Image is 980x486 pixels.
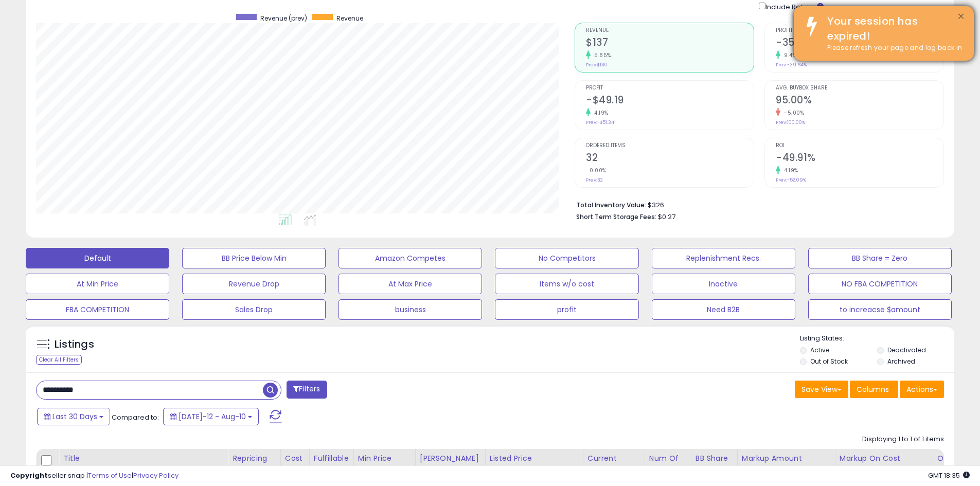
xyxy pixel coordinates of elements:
[287,381,327,399] button: Filters
[776,85,943,91] span: Avg. Buybox Share
[495,248,638,268] button: No Competitors
[591,51,611,59] small: 5.85%
[26,299,169,320] button: FBA COMPETITION
[808,274,952,294] button: NO FBA COMPETITION
[819,14,966,43] div: Your session has expired!
[652,248,795,268] button: Replenishment Recs.
[751,1,836,12] div: Include Returns
[36,355,82,365] div: Clear All Filters
[780,167,798,174] small: 4.19%
[887,346,926,354] label: Deactivated
[586,152,754,166] h2: 32
[776,62,807,68] small: Prev: -39.64%
[285,453,305,464] div: Cost
[810,357,848,366] label: Out of Stock
[420,453,481,464] div: [PERSON_NAME]
[26,248,169,268] button: Default
[887,357,915,366] label: Archived
[928,471,970,480] span: 2025-09-15 18:35 GMT
[576,212,656,221] b: Short Term Storage Fees:
[358,453,411,464] div: Min Price
[957,10,965,23] button: ×
[937,453,975,475] div: Ordered Items
[260,14,307,23] span: Revenue (prev)
[587,453,640,475] div: Current Buybox Price
[810,346,829,354] label: Active
[742,453,831,464] div: Markup Amount
[780,109,804,117] small: -5.00%
[495,299,638,320] button: profit
[658,212,675,222] span: $0.27
[586,28,754,33] span: Revenue
[808,248,952,268] button: BB Share = Zero
[182,248,326,268] button: BB Price Below Min
[576,198,936,210] li: $326
[179,411,246,422] span: [DATE]-12 - Aug-10
[780,51,800,59] small: 9.49%
[900,381,944,398] button: Actions
[850,381,898,398] button: Columns
[182,299,326,320] button: Sales Drop
[795,381,848,398] button: Save View
[862,435,944,444] div: Displaying 1 to 1 of 1 items
[586,177,603,183] small: Prev: 32
[591,109,609,117] small: 4.19%
[490,453,579,464] div: Listed Price
[314,453,349,475] div: Fulfillable Quantity
[776,177,806,183] small: Prev: -52.09%
[776,94,943,108] h2: 95.00%
[819,43,966,53] div: Please refresh your page and log back in
[233,453,276,464] div: Repricing
[163,408,259,425] button: [DATE]-12 - Aug-10
[338,248,482,268] button: Amazon Competes
[649,453,687,475] div: Num of Comp.
[652,274,795,294] button: Inactive
[586,62,608,68] small: Prev: $130
[10,471,48,480] strong: Copyright
[776,28,943,33] span: Profit [PERSON_NAME]
[112,412,159,422] span: Compared to:
[495,274,638,294] button: Items w/o cost
[133,471,179,480] a: Privacy Policy
[336,14,363,23] span: Revenue
[776,37,943,50] h2: -35.88%
[26,274,169,294] button: At Min Price
[576,201,646,209] b: Total Inventory Value:
[338,274,482,294] button: At Max Price
[857,384,889,394] span: Columns
[182,274,326,294] button: Revenue Drop
[586,37,754,50] h2: $137
[88,471,132,480] a: Terms of Use
[840,453,929,464] div: Markup on Cost
[10,471,179,481] div: seller snap | |
[586,94,754,108] h2: -$49.19
[696,453,733,475] div: BB Share 24h.
[776,119,805,125] small: Prev: 100.00%
[586,85,754,91] span: Profit
[586,143,754,149] span: Ordered Items
[338,299,482,320] button: business
[808,299,952,320] button: to increacse $amount
[800,334,954,344] p: Listing States:
[652,299,795,320] button: Need B2B
[55,337,94,352] h5: Listings
[37,408,110,425] button: Last 30 Days
[586,167,607,174] small: 0.00%
[586,119,614,125] small: Prev: -$51.34
[63,453,224,464] div: Title
[52,411,97,422] span: Last 30 Days
[776,152,943,166] h2: -49.91%
[776,143,943,149] span: ROI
